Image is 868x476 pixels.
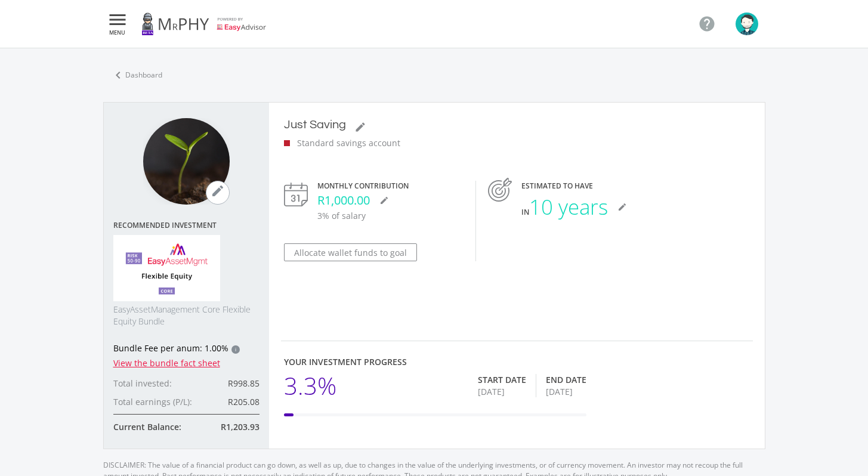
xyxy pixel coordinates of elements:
a: chevron_leftDashboard [103,63,170,88]
div: ESTIMATED TO HAVE [521,181,750,191]
p: 3% of salary [317,209,464,222]
img: avatar.png [736,13,758,35]
div: R1,000.00 [317,191,464,209]
div: Total invested: [113,377,201,390]
div: Start Date [478,374,526,386]
div: Total earnings (P/L): [113,395,201,408]
div: i [231,345,240,354]
button: mode_edit [375,191,394,209]
div: [DATE] [546,386,586,398]
button: mode_edit [206,181,230,205]
span: MENU [107,30,128,35]
button: mode_edit [613,198,632,216]
img: calendar-icon.svg [284,183,308,206]
span: EasyAssetManagement Core Flexible Equity Bundle [113,304,260,327]
button:  MENU [103,12,132,36]
div: 10 years [521,191,608,222]
i: mode_edit [379,196,389,205]
div: R1,203.93 [201,421,260,433]
i: chevron_left [111,68,125,82]
div: Standard savings account [284,137,401,149]
img: EMPBundle_CEquity.png [113,235,221,302]
i: mode_edit [354,121,366,133]
p: Just Saving [284,118,346,132]
button: Allocate wallet funds to goal [284,243,417,261]
div: Bundle Fee per anum: 1.00% [113,342,260,357]
i: mode_edit [617,202,627,212]
div: [DATE] [478,386,526,398]
a: View the bundle fact sheet [113,357,220,369]
button: mode_edit [351,118,370,136]
div: 3.3% [284,368,336,404]
div: End Date [546,374,586,386]
i: mode_edit [211,184,225,198]
div: R998.85 [201,377,260,390]
div: Monthly Contribution [317,181,464,191]
span: in [521,207,529,217]
img: target-icon.svg [488,178,512,202]
div: R205.08 [201,395,260,408]
i:  [698,15,716,33]
span: Recommended Investment [113,221,260,230]
i:  [107,13,128,27]
div: Current Balance: [113,421,201,433]
div: Your Investment Progress [284,356,586,368]
a:  [693,10,721,38]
